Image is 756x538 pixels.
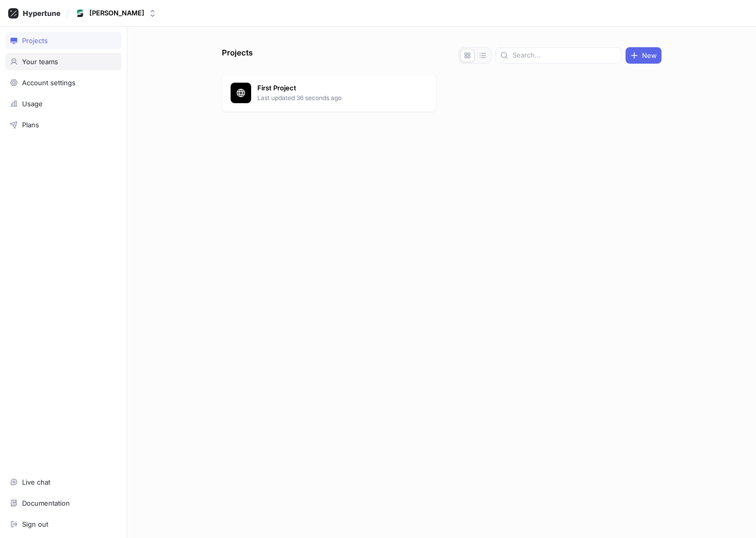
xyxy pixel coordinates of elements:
a: Projects [5,32,122,49]
a: Your teams [5,53,122,70]
div: Account settings [22,79,75,87]
div: Projects [22,36,48,45]
p: Projects [222,47,253,64]
div: Live chat [22,478,50,486]
div: Sign out [22,520,48,528]
div: Usage [22,100,43,108]
div: [PERSON_NAME] [89,9,144,17]
button: User[PERSON_NAME] [71,4,161,23]
span: New [642,52,657,59]
input: Search... [513,50,617,61]
div: Plans [22,121,39,129]
p: First Project [257,83,406,93]
div: Your teams [22,57,58,66]
img: User [75,8,85,18]
a: Account settings [5,74,122,91]
p: Last updated 36 seconds ago [257,93,406,103]
div: Documentation [22,499,70,507]
button: New [626,47,661,64]
a: Usage [5,95,122,112]
a: Documentation [5,494,122,512]
a: Plans [5,116,122,133]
